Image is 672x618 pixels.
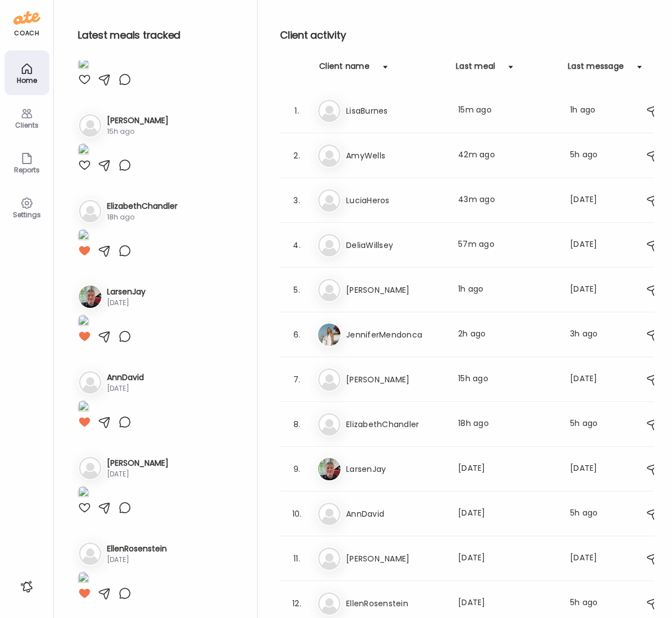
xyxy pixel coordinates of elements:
[290,597,304,610] div: 12.
[458,194,557,207] div: 43m ago
[79,200,101,222] img: bg-avatar-default.svg
[570,104,614,118] div: 1h ago
[458,149,557,162] div: 42m ago
[14,29,39,38] div: coach
[107,383,144,394] div: [DATE]
[78,315,89,330] img: images%2FpQclOzuQ2uUyIuBETuyLXmhsmXz1%2F8EZa4EMQp8ncdLblPhCt%2FRrVk1276bW6E0xQI4XU7_1080
[319,60,370,78] div: Client name
[318,413,340,436] img: bg-avatar-default.svg
[290,328,304,341] div: 6.
[458,552,557,565] div: [DATE]
[78,400,89,415] img: images%2FYGNMP06SgsXgTYXbmUlkWDMCb6A3%2FLEzlRIj28mmCYIjBS6gS%2FrG1IJ7Rg6J8dSPqjW6we_1080
[318,324,340,346] img: avatars%2FhTWL1UBjihWZBvuxS4CFXhMyrrr1
[107,372,144,383] h3: AnnDavid
[318,458,340,480] img: avatars%2FpQclOzuQ2uUyIuBETuyLXmhsmXz1
[458,328,557,341] div: 2h ago
[78,27,239,44] h2: Latest meals tracked
[13,9,40,27] img: ate
[290,418,304,431] div: 8.
[458,373,557,386] div: 15h ago
[458,283,557,297] div: 1h ago
[458,507,557,521] div: [DATE]
[570,238,614,252] div: [DATE]
[346,283,445,297] h3: [PERSON_NAME]
[79,114,101,137] img: bg-avatar-default.svg
[280,27,666,44] h2: Client activity
[346,373,445,386] h3: [PERSON_NAME]
[107,555,167,565] div: [DATE]
[290,507,304,521] div: 10.
[318,144,340,167] img: bg-avatar-default.svg
[458,104,557,118] div: 15m ago
[346,507,445,521] h3: AnnDavid
[458,597,557,610] div: [DATE]
[458,418,557,431] div: 18h ago
[107,457,169,469] h3: [PERSON_NAME]
[107,469,169,479] div: [DATE]
[570,597,614,610] div: 5h ago
[78,58,89,73] img: images%2FhTWL1UBjihWZBvuxS4CFXhMyrrr1%2F8zX0zsr8YxO33uWwimn1%2FogUGPdhAUhxq5y7Klb2I_1080
[290,149,304,162] div: 2.
[318,234,340,256] img: bg-avatar-default.svg
[570,418,614,431] div: 5h ago
[346,597,445,610] h3: EllenRosenstein
[570,373,614,386] div: [DATE]
[318,592,340,615] img: bg-avatar-default.svg
[290,194,304,207] div: 3.
[346,418,445,431] h3: ElizabethChandler
[570,552,614,565] div: [DATE]
[458,462,557,476] div: [DATE]
[7,166,47,174] div: Reports
[79,457,101,479] img: bg-avatar-default.svg
[570,149,614,162] div: 5h ago
[346,104,445,118] h3: LisaBurnes
[318,279,340,301] img: bg-avatar-default.svg
[7,77,47,84] div: Home
[78,486,89,501] img: images%2FRBBRZGh5RPQEaUY8TkeQxYu8qlB3%2FohXKybiE0pvcZBkFEyh8%2FhIV4rzn0cWBaYXpQvlJx_1080
[107,543,167,555] h3: EllenRosenstein
[107,115,169,127] h3: [PERSON_NAME]
[79,371,101,394] img: bg-avatar-default.svg
[346,194,445,207] h3: LuciaHeros
[290,283,304,297] div: 5.
[570,328,614,341] div: 3h ago
[107,298,146,308] div: [DATE]
[7,121,47,129] div: Clients
[458,238,557,252] div: 57m ago
[318,503,340,525] img: bg-avatar-default.svg
[318,189,340,212] img: bg-avatar-default.svg
[346,328,445,341] h3: JenniferMendonca
[78,143,89,158] img: images%2FIrNJUawwUnOTYYdIvOBtlFt5cGu2%2F2P4WlTpWgdcntnU76lSe%2FY00YJ6cdhJqQk1fB9uSj_1080
[346,552,445,565] h3: [PERSON_NAME]
[7,211,47,218] div: Settings
[79,542,101,565] img: bg-avatar-default.svg
[318,368,340,391] img: bg-avatar-default.svg
[346,149,445,162] h3: AmyWells
[290,373,304,386] div: 7.
[568,60,624,78] div: Last message
[290,552,304,565] div: 11.
[570,507,614,521] div: 5h ago
[78,572,89,587] img: images%2FPQQzDER4NsVhM705N9ampE3k93t2%2FrcLfLhGH9Nw0ZhVUIaya%2FlD2S5eCmuvaMjUBjt7lK_1080
[346,462,445,476] h3: LarsenJay
[79,285,101,308] img: avatars%2FpQclOzuQ2uUyIuBETuyLXmhsmXz1
[456,60,495,78] div: Last meal
[318,100,340,122] img: bg-avatar-default.svg
[78,229,89,244] img: images%2FLmewejLqqxYGdaZecVheXEEv6Df2%2F3dnVtfor8lIrgrQMzrTE%2FCkwtJMmPlSnnHqtDzIGe_1080
[107,286,146,298] h3: LarsenJay
[570,283,614,297] div: [DATE]
[107,200,178,212] h3: ElizabethChandler
[570,194,614,207] div: [DATE]
[290,238,304,252] div: 4.
[290,104,304,118] div: 1.
[107,212,178,222] div: 18h ago
[318,547,340,570] img: bg-avatar-default.svg
[290,462,304,476] div: 9.
[107,127,169,137] div: 15h ago
[346,238,445,252] h3: DeliaWillsey
[570,462,614,476] div: [DATE]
